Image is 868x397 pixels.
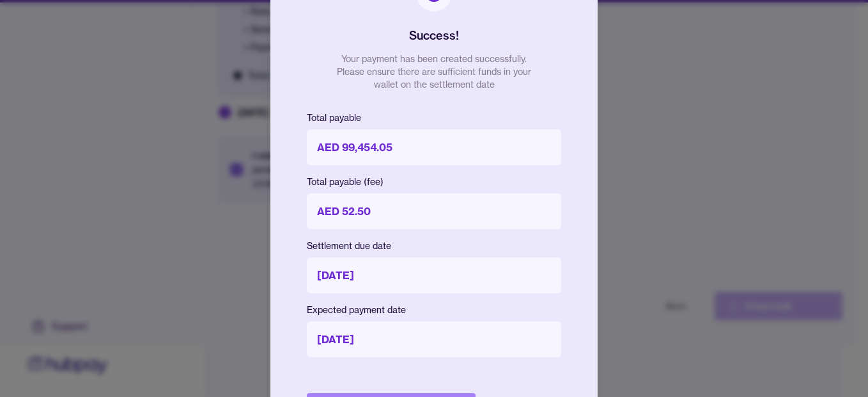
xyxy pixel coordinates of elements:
[307,257,561,293] p: [DATE]
[409,27,459,45] h2: Success!
[307,239,561,252] p: Settlement due date
[307,111,561,124] p: Total payable
[307,193,561,229] p: AED 52.50
[332,53,536,91] p: Your payment has been created successfully. Please ensure there are sufficient funds in your wall...
[307,321,561,357] p: [DATE]
[307,304,561,316] p: Expected payment date
[307,129,561,165] p: AED 99,454.05
[307,175,561,188] p: Total payable (fee)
